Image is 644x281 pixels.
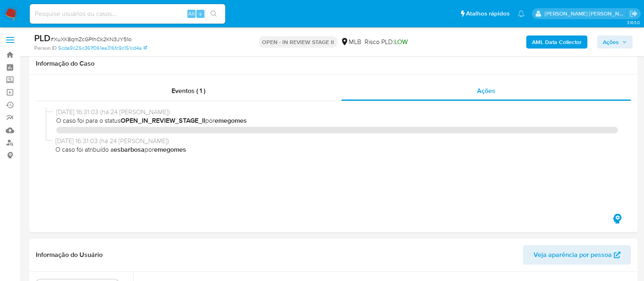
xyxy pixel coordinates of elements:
span: Risco PLD: [365,38,408,46]
button: AML Data Collector [526,35,587,49]
b: Person ID [34,44,57,52]
a: 5cda9c25c361f061ea316fc9c151cd4a [58,44,147,52]
span: Veja aparência por pessoa [534,245,612,265]
h1: Informação do Caso [36,60,631,68]
b: PLD [34,31,51,44]
span: Ações [603,35,619,49]
span: Ações [477,86,495,95]
span: LOW [394,37,408,46]
span: s [199,10,202,18]
button: search-icon [205,8,222,20]
button: Ações [597,35,633,49]
a: Sair [629,9,638,18]
div: MLB [341,38,361,46]
span: # XuXK8qmZcGPIhCk2KN3JY51o [51,35,132,43]
span: Atalhos rápidos [466,9,510,18]
p: alessandra.barbosa@mercadopago.com [545,10,627,18]
h1: Informação do Usuário [36,251,103,259]
a: Notificações [518,10,525,17]
span: Eventos ( 1 ) [171,86,205,95]
button: Veja aparência por pessoa [523,245,631,265]
b: AML Data Collector [532,35,582,49]
input: Pesquise usuários ou casos... [30,9,225,19]
p: OPEN - IN REVIEW STAGE II [259,36,337,48]
span: Alt [188,10,195,18]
